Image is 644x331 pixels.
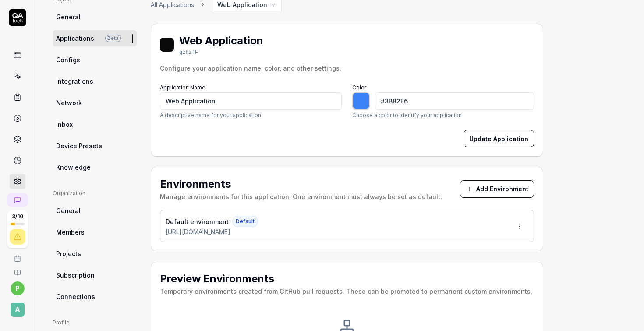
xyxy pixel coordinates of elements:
a: ApplicationsBeta [53,30,137,46]
button: A [4,295,31,318]
a: Network [53,95,137,111]
div: Configure your application name, color, and other settings. [160,64,534,73]
a: Configs [53,52,137,68]
span: Integrations [56,77,93,86]
h2: Environments [160,176,442,192]
div: Organization [53,189,137,197]
span: Network [56,98,82,107]
span: Applications [56,34,94,43]
span: General [56,206,81,215]
span: [URL][DOMAIN_NAME] [166,227,230,236]
span: A [11,303,25,317]
a: Members [53,224,137,240]
a: General [53,9,137,25]
span: Beta [105,35,121,42]
span: Inbox [56,120,73,129]
input: My Application [160,92,342,110]
a: Documentation [4,262,31,276]
a: Integrations [53,73,137,89]
a: General [53,203,137,219]
span: Configs [56,55,80,64]
div: Profile [53,319,137,327]
span: Default [232,216,258,227]
h2: Web Application [179,33,263,49]
p: A descriptive name for your application [160,111,342,119]
a: Device Presets [53,138,137,154]
span: Subscription [56,270,95,280]
h2: Preview Environments [160,271,532,287]
a: Knowledge [53,159,137,175]
button: Add Environment [460,180,534,198]
span: Device Presets [56,141,102,150]
span: Projects [56,249,81,258]
button: Update Application [464,130,534,147]
a: Connections [53,288,137,305]
a: New conversation [7,193,28,207]
a: Projects [53,246,137,262]
a: Inbox [53,116,137,132]
span: Members [56,228,85,237]
label: Application Name [160,84,205,91]
button: p [11,281,25,295]
a: Subscription [53,267,137,283]
div: gzhzfF [179,49,263,57]
span: 3 / 10 [12,214,23,219]
span: General [56,12,81,21]
label: Color [352,84,366,91]
span: Default environment [166,217,229,226]
input: #3B82F6 [375,92,534,110]
div: Manage environments for this application. One environment must always be set as default. [160,192,442,201]
div: Temporary environments created from GitHub pull requests. These can be promoted to permanent cust... [160,287,532,296]
a: Book a call with us [4,248,31,262]
span: Knowledge [56,163,91,172]
p: Choose a color to identify your application [352,111,534,119]
span: Connections [56,292,95,301]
